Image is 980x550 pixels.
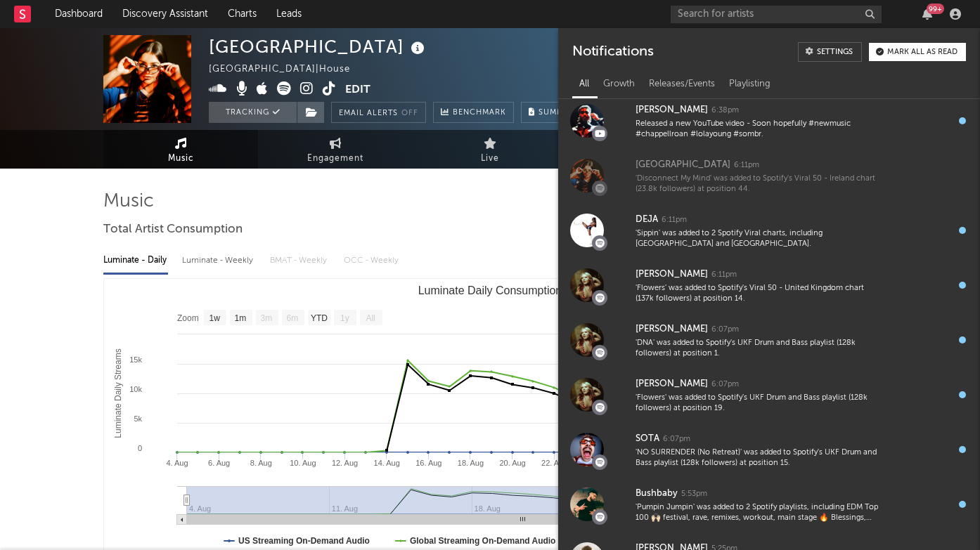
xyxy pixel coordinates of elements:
em: Off [401,110,418,117]
button: Email AlertsOff [331,102,426,123]
text: 0 [138,444,142,452]
div: Growth [596,72,642,96]
text: 22. Aug [541,459,567,467]
div: 6:11pm [662,215,687,225]
input: Search for artists [671,6,882,23]
div: Playlisting [722,72,778,96]
div: 'Flowers' was added to Spotify's UKF Drum and Bass playlist (128k followers) at position 19. [636,393,883,414]
span: Summary [539,109,580,117]
div: 6:11pm [711,270,737,280]
div: [GEOGRAPHIC_DATA] [209,35,428,58]
text: Luminate Daily Streams [113,348,123,438]
text: 18. Aug [458,459,484,467]
div: 6:38pm [711,105,739,116]
text: 10k [129,385,142,393]
div: Releases/Events [642,72,722,96]
text: 1y [340,313,349,323]
span: Benchmark [453,105,506,122]
text: 6m [287,313,299,323]
div: [GEOGRAPHIC_DATA] [636,157,730,173]
text: YTD [311,313,328,323]
a: DEJA6:11pm'Sippin' was added to 2 Spotify Viral charts, including [GEOGRAPHIC_DATA] and [GEOGRAPH... [558,203,980,258]
text: Global Streaming On-Demand Audio [410,536,556,546]
div: 6:07pm [711,379,739,390]
text: 6. Aug [208,459,230,467]
div: SOTA [636,431,659,447]
a: Benchmark [433,102,514,123]
text: 8. Aug [250,459,272,467]
div: Mark all as read [887,48,958,56]
text: 12. Aug [332,459,358,467]
span: Music [168,150,194,167]
span: Total Artist Consumption [103,221,243,238]
button: Summary [521,102,588,123]
text: 4. Aug [166,459,188,467]
a: Music [103,130,258,169]
a: [PERSON_NAME]6:38pmReleased a new YouTube video - Soon hopefully #newmusic #chappellroan #lolayou... [558,93,980,148]
div: All [572,72,596,96]
div: 6:07pm [663,434,690,445]
div: 6:11pm [734,160,759,171]
div: [PERSON_NAME] [636,266,708,283]
span: Engagement [307,150,363,167]
a: SOTA6:07pm'NO SURRENDER (No Retreat)' was added to Spotify's UKF Drum and Bass playlist (128k fol... [558,422,980,477]
text: 1m [235,313,247,323]
div: 5:53pm [681,489,707,499]
div: [GEOGRAPHIC_DATA] | House [209,61,366,78]
div: [PERSON_NAME] [636,321,708,338]
text: Zoom [177,313,199,323]
a: Engagement [258,130,413,169]
button: Tracking [209,102,297,123]
a: [PERSON_NAME]6:11pm'Flowers' was added to Spotify's Viral 50 - United Kingdom chart (137k followe... [558,258,980,313]
div: 6:07pm [711,325,739,335]
div: 'Disconnect My Mind' was added to Spotify's Viral 50 - Ireland chart (23.8k followers) at positio... [636,173,883,195]
div: Settings [817,48,853,56]
a: Live [413,130,567,169]
span: Live [481,150,499,167]
text: 1w [209,313,221,323]
a: [GEOGRAPHIC_DATA]6:11pm'Disconnect My Mind' was added to Spotify's Viral 50 - Ireland chart (23.8... [558,148,980,203]
div: 'NO SURRENDER (No Retreat)' was added to Spotify's UKF Drum and Bass playlist (128k followers) at... [636,447,883,469]
div: 'Sippin' was added to 2 Spotify Viral charts, including [GEOGRAPHIC_DATA] and [GEOGRAPHIC_DATA]. [636,228,883,250]
text: 16. Aug [415,459,441,467]
a: [PERSON_NAME]6:07pm'DNA' was added to Spotify's UKF Drum and Bass playlist (128k followers) at po... [558,313,980,367]
div: Notifications [572,42,653,62]
div: 'DNA' was added to Spotify's UKF Drum and Bass playlist (128k followers) at position 1. [636,338,883,360]
div: 'Pumpin Jumpin' was added to 2 Spotify playlists, including EDM Top 100 🙌🏻 festival, rave, remixe... [636,502,883,524]
text: 20. Aug [499,459,525,467]
div: DEJA [636,211,658,228]
text: 14. Aug [374,459,400,467]
text: All [366,313,375,323]
a: [PERSON_NAME]6:07pm'Flowers' was added to Spotify's UKF Drum and Bass playlist (128k followers) a... [558,367,980,422]
div: 99 + [927,4,944,14]
div: 'Flowers' was added to Spotify's Viral 50 - United Kingdom chart (137k followers) at position 14. [636,283,883,305]
text: 5k [134,414,142,423]
div: Luminate - Weekly [182,249,256,273]
a: Bushbaby5:53pm'Pumpin Jumpin' was added to 2 Spotify playlists, including EDM Top 100 🙌🏻 festival... [558,477,980,532]
a: Settings [798,42,862,62]
div: [PERSON_NAME] [636,376,708,393]
div: Released a new YouTube video - Soon hopefully #newmusic #chappellroan #lolayoung #sombr. [636,119,883,140]
button: Mark all as read [869,43,966,61]
text: US Streaming On-Demand Audio [238,536,370,546]
div: Bushbaby [636,485,678,502]
text: 10. Aug [290,459,316,467]
text: Luminate Daily Consumption [418,284,562,296]
text: 15k [129,355,142,364]
div: Luminate - Daily [103,249,168,273]
div: [PERSON_NAME] [636,102,708,119]
button: Edit [345,81,370,99]
text: 3m [261,313,273,323]
button: 99+ [922,8,932,20]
